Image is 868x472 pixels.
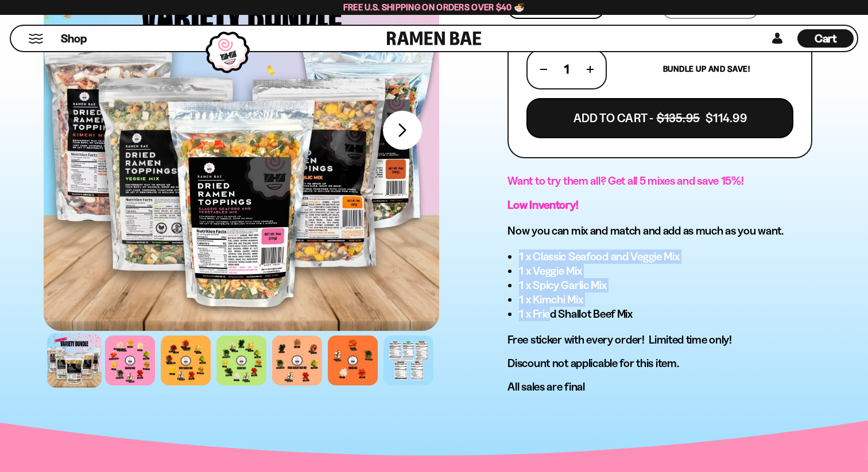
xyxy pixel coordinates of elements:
[564,62,569,76] span: 1
[797,26,854,51] a: Cart
[61,29,87,48] a: Shop
[663,64,750,75] p: Bundle Up and Save!
[519,249,812,264] li: 1 x Classic Seafood and Veggie Mix
[507,356,679,370] span: Discount not applicable for this item.
[519,292,812,307] li: 1 x Kimchi Mix
[507,380,812,394] p: All sales are final
[815,32,837,45] span: Cart
[507,224,812,238] h3: Now you can mix and match and add as much as you want.
[519,264,812,278] li: 1 x Veggie Mix
[61,31,87,46] span: Shop
[507,174,743,188] span: Want to try them all? Get all 5 mixes and save 15%!
[383,111,422,150] button: Next
[28,34,44,44] button: Mobile Menu Trigger
[526,98,793,138] button: Add To Cart - $135.95 $114.99
[343,2,525,13] span: Free U.S. Shipping on Orders over $40 🍜
[507,333,812,347] p: Free sticker with every order! Limited time only!
[519,278,812,292] li: 1 x Spicy Garlic Mix
[519,307,812,321] li: 1 x Fried Shallot Beef Mix
[507,198,578,212] strong: Low Inventory!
